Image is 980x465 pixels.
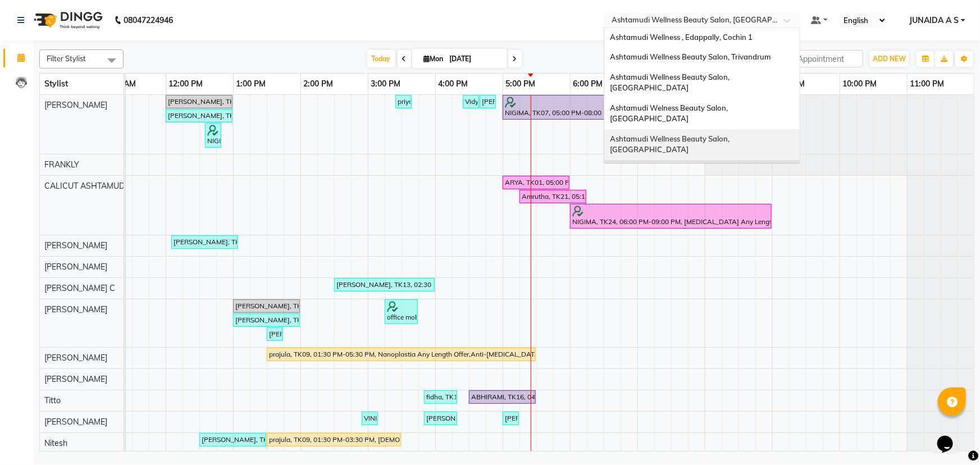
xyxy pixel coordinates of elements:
[521,192,585,202] div: Amrutha, TK21, 05:15 PM-06:15 PM, Hair Spa
[335,280,434,290] div: [PERSON_NAME], TK13, 02:30 PM-04:00 PM, Eyebrows Threading,Upper Lip Threading,D-Tan Cleanup
[909,15,959,26] span: JUNAIDA A S
[44,100,107,110] span: [PERSON_NAME]
[610,103,730,124] span: Ashtamudi Welness Beauty Salon, [GEOGRAPHIC_DATA]
[396,97,411,107] div: priyanka, TK11, 03:25 PM-03:40 PM, Eyebrows Threading
[44,240,107,250] span: [PERSON_NAME]
[301,76,336,92] a: 2:00 PM
[504,413,518,423] div: [PERSON_NAME], TK23, 05:00 PM-05:15 PM, Eyebrows Threading
[206,125,220,146] div: NIGIMA, TK06, 12:35 PM-12:50 PM, Eyebrows Threading
[44,159,79,170] span: FRANKLY
[29,4,106,36] img: logo
[908,76,947,92] a: 11:00 PM
[234,301,299,311] div: [PERSON_NAME], TK02, 01:00 PM-02:00 PM, D-Tan Cleanup (₹800)
[870,51,909,67] button: ADD NEW
[504,97,703,118] div: NIGIMA, TK07, 05:00 PM-08:00 PM, Nanoplastia Any Length Offer
[234,76,269,92] a: 1:00 PM
[44,417,107,427] span: [PERSON_NAME]
[436,76,471,92] a: 4:00 PM
[446,51,503,67] input: 2025-09-01
[610,134,731,154] span: Ashtamudi Wellness Beauty Salon, [GEOGRAPHIC_DATA]
[421,54,446,63] span: Mon
[44,374,107,384] span: [PERSON_NAME]
[44,283,115,293] span: [PERSON_NAME] C
[167,97,231,107] div: [PERSON_NAME], TK02, 12:00 PM-01:00 PM, D-Tan Cleanup
[610,72,731,93] span: Ashtamudi Wellness Beauty Salon, [GEOGRAPHIC_DATA]
[44,304,107,314] span: [PERSON_NAME]
[44,181,127,191] span: CALICUT ASHTAMUDI
[166,76,206,92] a: 12:00 PM
[873,54,906,63] span: ADD NEW
[44,438,67,448] span: Nitesh
[47,54,86,63] span: Filter Stylist
[425,413,456,423] div: [PERSON_NAME], TK15, 03:50 PM-04:20 PM, Eyebrows Threading,Upper Lip Threading
[167,111,231,121] div: [PERSON_NAME], TK02, 12:00 PM-01:00 PM, Un-Tan Facial
[464,97,478,107] div: Vidya, TK17, 04:25 PM-04:40 PM, Eyebrows Threading
[610,33,753,42] span: Ashtamudi Wellness , Edappally, Cochin 1
[268,329,282,339] div: [PERSON_NAME], TK03, 01:30 PM-01:45 PM, Eyebrows Threading
[571,76,606,92] a: 6:00 PM
[470,392,535,402] div: ABHIRAMI, TK16, 04:30 PM-05:30 PM, Layer Cut
[234,315,299,325] div: [PERSON_NAME], TK02, 01:00 PM-02:00 PM, Un-Tan Facial
[44,353,107,363] span: [PERSON_NAME]
[44,262,107,272] span: [PERSON_NAME]
[200,435,265,445] div: [PERSON_NAME], TK03, 12:30 PM-01:30 PM, Layer Cut
[504,177,568,188] div: ARYA, TK01, 05:00 PM-06:00 PM, Hair Spa
[610,52,771,61] span: Ashtamudi Wellness Beauty Salon, Trivandrum
[765,50,863,67] input: Search Appointment
[367,50,395,67] span: Today
[571,206,771,227] div: NIGIMA, TK24, 06:00 PM-09:00 PM, [MEDICAL_DATA] Any Length Offer
[481,97,495,107] div: [PERSON_NAME], TK19, 04:40 PM-04:55 PM, Eyebrows Threading
[933,420,969,454] iframe: chat widget
[124,4,173,36] b: 08047224946
[44,395,61,405] span: Titto
[503,76,539,92] a: 5:00 PM
[368,76,404,92] a: 3:00 PM
[363,413,377,423] div: VINILA, TK10, 02:55 PM-03:10 PM, Eyebrows Threading
[386,301,417,322] div: office mobile, TK12, 03:15 PM-03:45 PM, Eyebrows Threading,Upper Lip Threading
[604,28,800,163] ng-dropdown-panel: Options list
[268,349,535,359] div: prajula, TK09, 01:30 PM-05:30 PM, Nanoplastia Any Length Offer,Anti-[MEDICAL_DATA] Treatment (₹12...
[44,79,68,89] span: Stylist
[840,76,880,92] a: 10:00 PM
[268,435,400,445] div: prajula, TK09, 01:30 PM-03:30 PM, [DEMOGRAPHIC_DATA] Anti-[MEDICAL_DATA] Treatment (₹1100),[DEMOG...
[172,237,237,247] div: [PERSON_NAME], TK08, 12:05 PM-01:05 PM, Root Touch-Up ([MEDICAL_DATA] Free)
[425,392,456,402] div: fidha, TK14, 03:50 PM-04:20 PM, Straight Cut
